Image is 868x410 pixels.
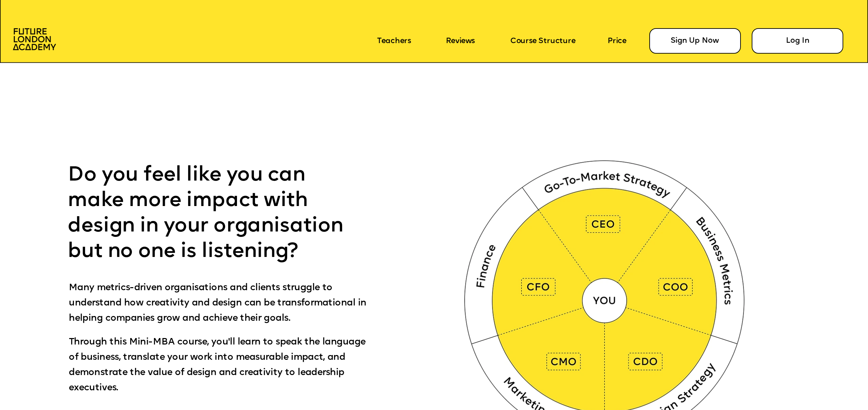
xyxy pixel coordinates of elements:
[69,283,369,323] span: Many metrics-driven organisations and clients struggle to understand how creativity and design ca...
[446,37,475,45] a: Reviews
[68,165,349,262] span: Do you feel like you can make more impact with design in your organisation but no one is listening?
[69,337,368,393] span: Through this Mini-MBA course, you'll learn to speak the language of business, translate your work...
[608,37,626,45] a: Price
[510,37,576,45] a: Course Structure
[13,28,56,50] img: image-aac980e9-41de-4c2d-a048-f29dd30a0068.png
[377,37,411,45] a: Teachers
